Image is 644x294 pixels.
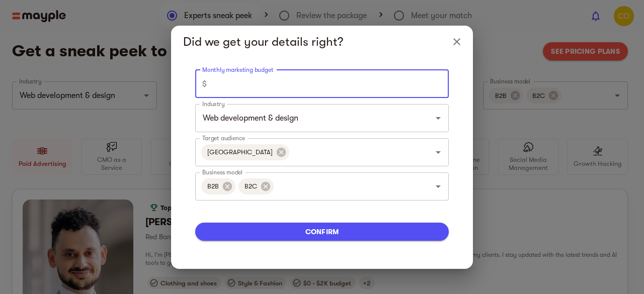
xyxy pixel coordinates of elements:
[195,223,449,241] button: confirm
[200,109,416,128] input: Try Entertainment, Clothing, etc.
[183,34,445,50] h5: Did we get your details right?
[238,178,274,194] div: B2C
[201,147,279,157] span: [GEOGRAPHIC_DATA]
[201,181,225,191] span: B2B
[202,78,207,90] p: $
[238,181,263,191] span: B2C
[431,179,445,193] button: Open
[203,226,441,238] span: confirm
[201,178,235,194] div: B2B
[431,111,445,125] button: Open
[431,145,445,159] button: Open
[445,30,469,54] button: Close
[201,144,289,160] div: [GEOGRAPHIC_DATA]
